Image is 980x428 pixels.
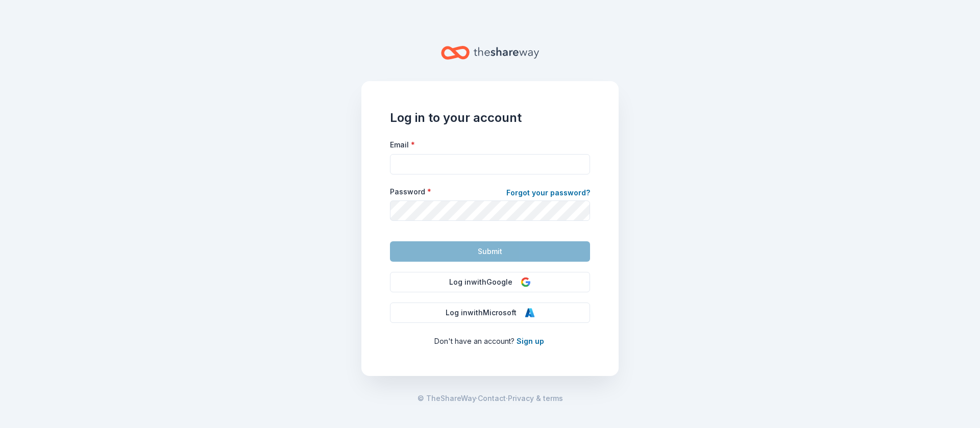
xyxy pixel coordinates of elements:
a: Forgot your password? [506,187,590,201]
h1: Log in to your account [390,110,590,126]
a: Privacy & terms [508,392,563,405]
img: Microsoft Logo [525,308,535,318]
span: · · [418,392,563,405]
img: Google Logo [521,277,531,287]
a: Sign up [517,337,544,345]
button: Log inwithGoogle [390,272,590,292]
label: Password [390,187,431,197]
a: Contact [478,392,506,405]
span: © TheShareWay [418,394,476,402]
label: Email [390,140,415,150]
a: Home [441,41,539,65]
span: Don ' t have an account? [434,337,514,345]
button: Log inwithMicrosoft [390,303,590,323]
